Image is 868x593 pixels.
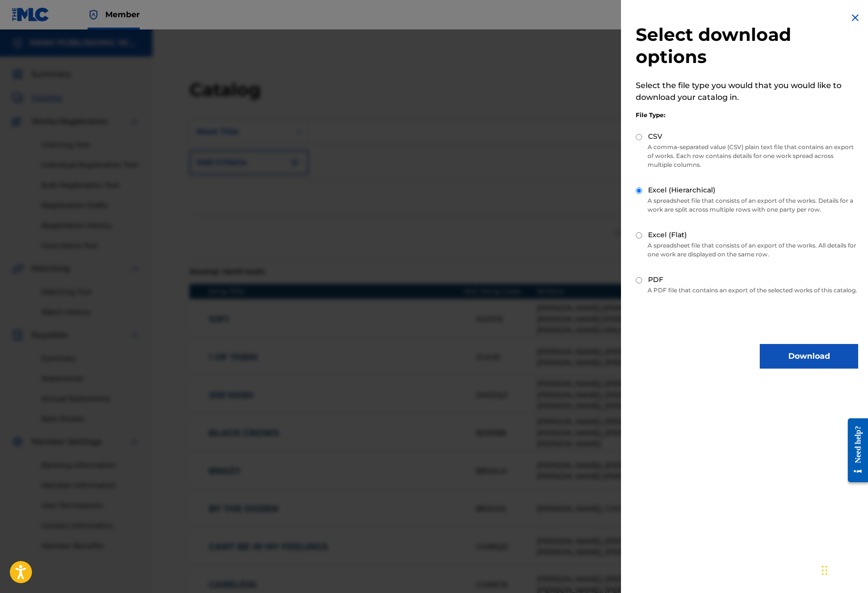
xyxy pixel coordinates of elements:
[636,286,858,295] p: A PDF file that contains an export of the selected works of this catalog.
[648,275,663,285] label: PDF
[88,9,99,21] img: Top Rightsholder
[822,556,828,585] div: Drag
[636,80,858,103] p: Select the file type you would that you would like to download your catalog in.
[760,344,858,369] button: Download
[105,9,140,20] span: Member
[636,241,858,259] p: A spreadsheet file that consists of an export of the works. All details for one work are displaye...
[819,546,868,593] iframe: Chat Widget
[12,7,50,22] img: MLC Logo
[648,131,662,142] label: CSV
[648,185,715,195] label: Excel (Hierarchical)
[648,230,687,240] label: Excel (Flat)
[636,143,858,169] p: A comma-separated value (CSV) plain text file that contains an export of works. Each row contains...
[636,111,858,120] div: File Type:
[636,24,858,68] h2: Select download options
[636,196,858,214] p: A spreadsheet file that consists of an export of the works. Details for a work are split across m...
[840,411,868,490] iframe: Resource Center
